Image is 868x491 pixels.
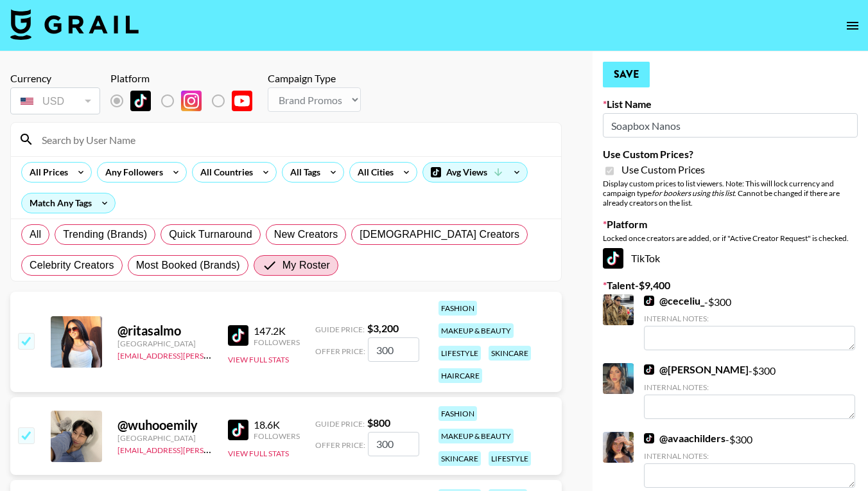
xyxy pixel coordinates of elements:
a: @avaachilders [644,432,725,445]
img: TikTok [228,325,248,346]
div: 18.6K [254,418,300,431]
div: lifestyle [438,346,481,361]
input: 3,200 [368,337,419,362]
div: skincare [438,451,481,466]
div: haircare [438,368,482,383]
div: All Tags [282,163,323,182]
span: My Roster [282,258,330,273]
span: Most Booked (Brands) [136,258,240,273]
div: Campaign Type [268,72,361,85]
button: open drawer [840,13,865,39]
button: View Full Stats [228,449,289,458]
div: - $ 300 [644,432,855,488]
span: Guide Price: [315,419,365,429]
div: Any Followers [98,163,166,182]
img: Instagram [181,91,202,111]
img: TikTok [644,433,654,443]
div: 147.2K [254,325,300,337]
div: Internal Notes: [644,382,855,392]
span: Offer Price: [315,440,365,450]
div: - $ 300 [644,363,855,419]
img: TikTok [130,91,151,111]
div: fashion [438,406,477,421]
img: Grail Talent [10,9,139,40]
div: [GEOGRAPHIC_DATA] [117,339,213,348]
span: Celebrity Creators [30,258,114,273]
a: @ceceliu_ [644,294,704,307]
div: makeup & beauty [438,429,514,443]
span: Guide Price: [315,325,365,334]
a: [EMAIL_ADDRESS][PERSON_NAME][DOMAIN_NAME] [117,443,308,455]
div: Match Any Tags [22,193,115,213]
button: View Full Stats [228,355,289,364]
div: makeup & beauty [438,323,514,338]
span: Use Custom Prices [621,163,705,176]
div: @ wuhooemily [117,417,213,433]
div: Followers [254,337,300,347]
input: 800 [368,432,419,456]
a: @[PERSON_NAME] [644,363,749,376]
span: Quick Turnaround [169,227,252,242]
a: [EMAIL_ADDRESS][PERSON_NAME][DOMAIN_NAME] [117,348,308,361]
img: TikTok [644,296,654,306]
div: fashion [438,301,477,316]
div: Followers [254,431,300,441]
em: for bookers using this list [652,188,734,198]
span: [DEMOGRAPHIC_DATA] Creators [360,227,519,242]
div: Platform [110,72,263,85]
span: New Creators [274,227,338,242]
div: TikTok [603,248,858,269]
img: TikTok [228,420,248,440]
div: Internal Notes: [644,314,855,323]
img: TikTok [603,248,623,269]
div: Locked once creators are added, or if "Active Creator Request" is checked. [603,233,858,243]
img: YouTube [232,91,252,111]
div: skincare [489,346,531,361]
div: USD [13,90,98,112]
span: All [30,227,41,242]
input: Search by User Name [34,129,553,150]
div: Avg Views [423,163,527,182]
div: All Prices [22,163,71,182]
label: Talent - $ 9,400 [603,279,858,292]
div: List locked to TikTok. [110,87,263,114]
img: TikTok [644,364,654,375]
div: Currency [10,72,100,85]
label: List Name [603,98,858,111]
div: [GEOGRAPHIC_DATA] [117,433,213,443]
label: Platform [603,218,858,231]
div: Display custom prices to list viewers. Note: This will lock currency and campaign type . Cannot b... [603,179,858,208]
div: @ ritasalmo [117,323,213,339]
strong: $ 3,200 [367,322,399,334]
div: All Cities [350,163,396,182]
div: Internal Notes: [644,451,855,461]
span: Offer Price: [315,346,365,356]
div: lifestyle [489,451,531,466]
div: All Countries [193,163,256,182]
div: Currency is locked to USD [10,85,100,117]
label: Use Custom Prices? [603,148,858,161]
strong: $ 800 [367,416,390,429]
div: - $ 300 [644,294,855,350]
button: Save [603,62,650,87]
span: Trending (Brands) [63,227,147,242]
